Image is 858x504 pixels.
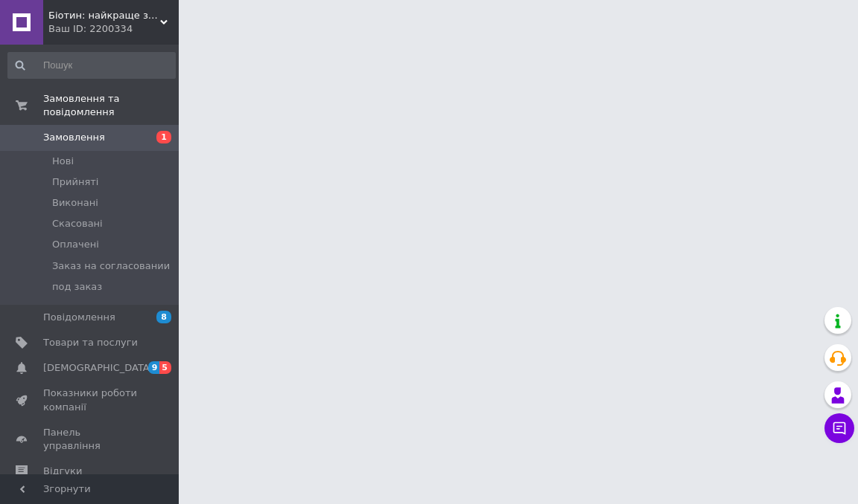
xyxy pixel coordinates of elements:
button: Чат з покупцем [824,413,854,443]
span: Показники роботи компанії [43,387,138,413]
span: Біотин: найкраще зі США в наявності та на замовлення [48,9,160,22]
span: Відгуки [43,465,82,478]
span: Замовлення та повідомлення [43,92,179,119]
span: Виконані [52,196,98,210]
span: Замовлення [43,131,105,144]
span: Оплачені [52,238,99,251]
span: Скасовані [52,217,103,230]
span: 9 [148,361,160,374]
span: [DEMOGRAPHIC_DATA] [43,361,153,375]
span: Нові [52,155,74,168]
span: Повідомлення [43,311,115,324]
span: под заказ [52,280,102,294]
span: 8 [156,311,171,323]
span: Прийняті [52,175,98,189]
span: Панель управління [43,426,138,453]
span: Заказ на согласовании [52,259,170,273]
span: 5 [159,361,171,374]
div: Ваш ID: 2200334 [48,22,179,36]
input: Пошук [7,52,176,79]
span: Товари та послуги [43,336,138,349]
span: 1 [156,131,171,143]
